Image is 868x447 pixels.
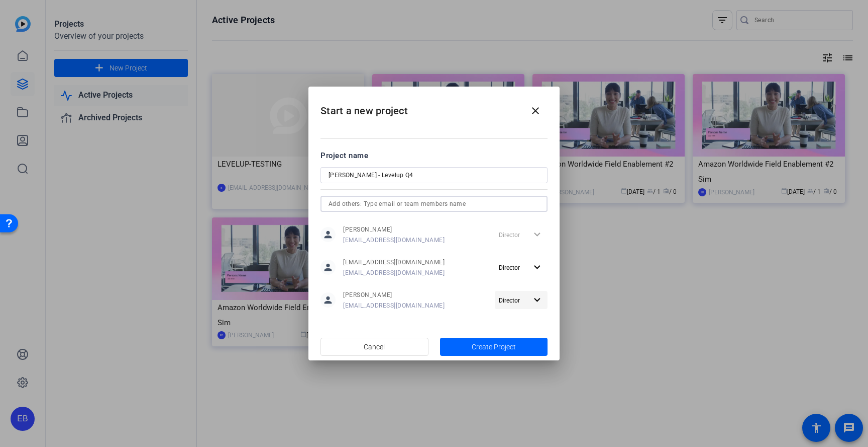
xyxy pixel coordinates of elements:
[343,236,445,244] span: [EMAIL_ADDRESS][DOMAIN_NAME]
[495,258,548,276] button: Director
[343,226,445,234] span: [PERSON_NAME]
[320,227,336,242] mat-icon: person
[320,338,428,356] button: Cancel
[343,258,445,266] span: [EMAIL_ADDRESS][DOMAIN_NAME]
[531,261,544,274] mat-icon: expand_more
[343,269,445,277] span: [EMAIL_ADDRESS][DOMAIN_NAME]
[329,169,539,181] input: Enter Project Name
[320,292,336,308] mat-icon: person
[320,150,548,161] div: Project name
[472,342,516,352] span: Create Project
[440,338,548,356] button: Create Project
[343,291,445,299] span: [PERSON_NAME]
[308,87,560,127] h2: Start a new project
[495,291,548,309] button: Director
[343,302,445,310] span: [EMAIL_ADDRESS][DOMAIN_NAME]
[329,198,539,210] input: Add others: Type email or team members name
[529,105,541,117] mat-icon: close
[499,297,520,304] span: Director
[364,337,385,356] span: Cancel
[499,264,520,271] span: Director
[320,260,336,275] mat-icon: person
[531,294,544,307] mat-icon: expand_more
